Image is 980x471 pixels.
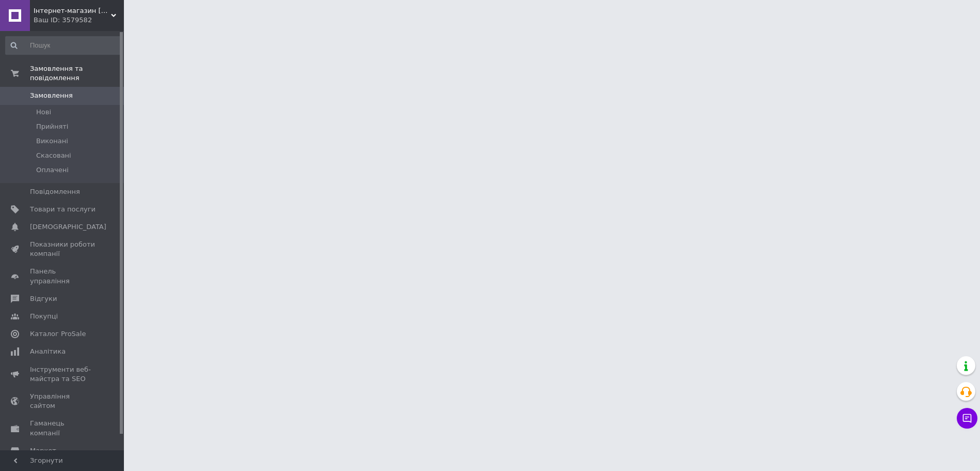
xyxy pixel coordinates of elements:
[36,108,51,117] span: Нові
[30,187,80,196] span: Повідомлення
[30,446,56,455] span: Маркет
[30,365,96,384] span: Інструменти веб-майстра та SEO
[30,267,96,285] span: Панель управління
[36,122,68,131] span: Прийняті
[30,419,96,437] span: Гаманець компанії
[30,240,96,259] span: Показники роботи компанії
[36,151,71,160] span: Скасовані
[30,205,96,214] span: Товари та послуги
[30,222,106,232] span: [DEMOGRAPHIC_DATA]
[30,64,124,83] span: Замовлення та повідомлення
[34,16,124,25] div: Ваш ID: 3579582
[30,329,86,339] span: Каталог ProSale
[30,91,73,100] span: Замовлення
[30,312,58,321] span: Покупці
[30,347,66,356] span: Аналітика
[30,392,96,411] span: Управління сайтом
[36,136,68,146] span: Виконані
[5,36,122,55] input: Пошук
[36,165,69,175] span: Оплачені
[30,294,57,303] span: Відгуки
[34,6,111,16] span: Інтернет-магазин shotam.net
[957,408,977,429] button: Чат з покупцем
